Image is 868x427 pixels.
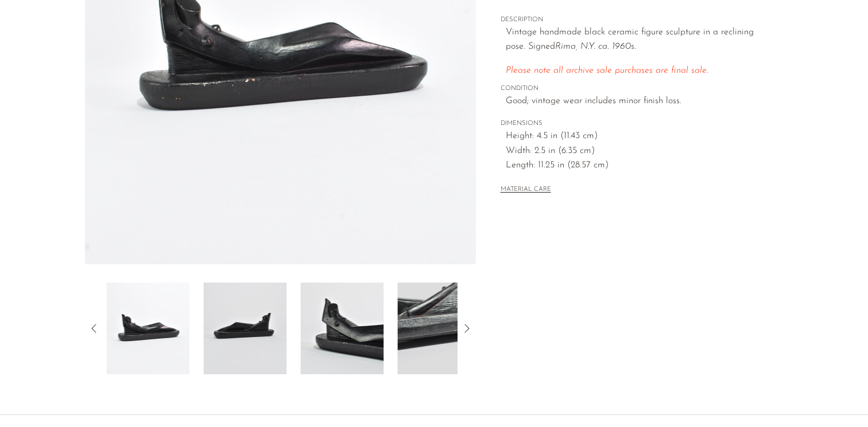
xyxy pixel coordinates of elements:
span: Length: 11.25 in (28.57 cm) [506,158,759,173]
span: CONDITION [501,84,759,94]
p: Vintage handmade black ceramic figure sculpture in a reclining pose. Signed [506,25,759,54]
img: Reclining Figure Sculpture [106,283,189,374]
span: DESCRIPTION [501,15,759,25]
img: Reclining Figure Sculpture [203,283,286,374]
span: DIMENSIONS [501,119,759,129]
button: MATERIAL CARE [501,186,551,194]
span: Width: 2.5 in (6.35 cm) [506,144,759,159]
em: Rima, N.Y. ca. 1960s. [555,42,636,51]
img: Reclining Figure Sculpture [397,283,480,374]
span: Height: 4.5 in (11.43 cm) [506,129,759,144]
img: Reclining Figure Sculpture [300,283,383,374]
span: Please note all archive sale purchases are final sale. [506,66,708,75]
span: Good; vintage wear includes minor finish loss. [506,94,759,109]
